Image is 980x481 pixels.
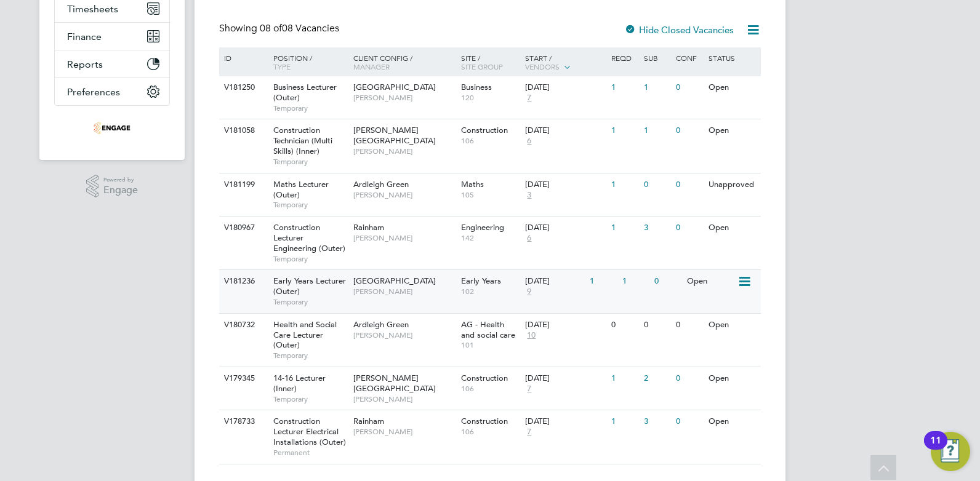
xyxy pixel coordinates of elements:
a: Powered byEngage [86,175,139,198]
span: Temporary [273,351,347,360]
div: 0 [608,314,640,336]
div: V180732 [221,314,264,336]
span: Temporary [273,103,347,113]
div: V181199 [221,173,264,196]
span: Engage [103,185,138,196]
div: [DATE] [525,276,584,287]
div: V181250 [221,76,264,99]
div: [DATE] [525,320,605,330]
div: 11 [930,440,941,456]
span: 3 [525,190,533,201]
span: Temporary [273,297,347,307]
span: 08 of [260,22,282,34]
div: V178733 [221,410,264,433]
div: 1 [608,410,640,433]
span: 08 Vacancies [260,22,339,34]
div: Open [705,119,759,142]
span: [PERSON_NAME][GEOGRAPHIC_DATA] [353,373,436,394]
div: Open [705,367,759,390]
span: Timesheets [67,3,118,15]
span: Engineering [461,222,504,233]
div: Showing [219,22,342,35]
div: Reqd [608,47,640,68]
div: 1 [619,270,651,293]
div: 1 [608,173,640,196]
div: 0 [641,314,673,336]
div: 0 [673,314,705,336]
span: 106 [461,136,520,146]
span: Ardleigh Green [353,179,409,189]
span: Vendors [525,62,560,71]
div: 1 [608,217,640,239]
div: [DATE] [525,223,605,233]
span: Maths [461,179,484,189]
span: 14-16 Lecturer (Inner) [273,373,326,394]
div: 0 [673,217,705,239]
div: [DATE] [525,416,605,427]
div: V181058 [221,119,264,142]
span: Temporary [273,157,347,167]
span: Construction Lecturer Electrical Installations (Outer) [273,416,346,447]
span: Early Years [461,276,501,286]
div: [DATE] [525,180,605,190]
div: 1 [608,367,640,390]
div: 1 [641,119,673,142]
div: ID [221,47,264,68]
a: Go to home page [54,118,170,138]
span: 6 [525,136,533,146]
div: Unapproved [705,173,759,196]
span: [PERSON_NAME] [353,190,455,200]
button: Preferences [55,78,169,105]
div: Open [705,410,759,433]
span: 7 [525,384,533,394]
div: V179345 [221,367,264,390]
div: Site / [458,47,523,77]
div: 2 [641,367,673,390]
div: 1 [641,76,673,99]
button: Reports [55,50,169,78]
span: Reports [67,58,103,70]
span: Type [273,62,291,71]
div: [DATE] [525,82,605,93]
div: Open [684,270,737,293]
span: [PERSON_NAME] [353,394,455,404]
span: Construction Lecturer Engineering (Outer) [273,222,345,253]
span: Temporary [273,200,347,210]
span: Finance [67,31,102,42]
span: Permanent [273,448,347,458]
span: Site Group [461,62,503,71]
span: Temporary [273,254,347,264]
span: Temporary [273,394,347,404]
span: 142 [461,233,520,243]
div: 1 [608,119,640,142]
div: Open [705,314,759,336]
span: 101 [461,340,520,350]
div: 1 [608,76,640,99]
div: 0 [673,410,705,433]
div: Open [705,217,759,239]
div: 0 [673,119,705,142]
div: [DATE] [525,373,605,384]
span: Rainham [353,222,384,233]
div: [DATE] [525,125,605,136]
span: 6 [525,233,533,244]
span: Construction [461,373,508,383]
div: V181236 [221,270,264,293]
span: Preferences [67,86,120,98]
span: [PERSON_NAME] [353,146,455,156]
span: [PERSON_NAME] [353,427,455,437]
span: 106 [461,427,520,437]
span: Ardleigh Green [353,319,409,330]
span: 120 [461,93,520,103]
span: Construction Technician (Multi Skills) (Inner) [273,125,332,156]
span: Construction [461,125,508,135]
span: [PERSON_NAME] [353,287,455,296]
img: omniapeople-logo-retina.png [94,118,131,138]
span: Early Years Lecturer (Outer) [273,276,346,296]
span: AG - Health and social care [461,319,515,340]
span: Construction [461,416,508,426]
div: 3 [641,410,673,433]
span: Rainham [353,416,384,426]
div: Sub [641,47,673,68]
span: [PERSON_NAME] [353,233,455,243]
